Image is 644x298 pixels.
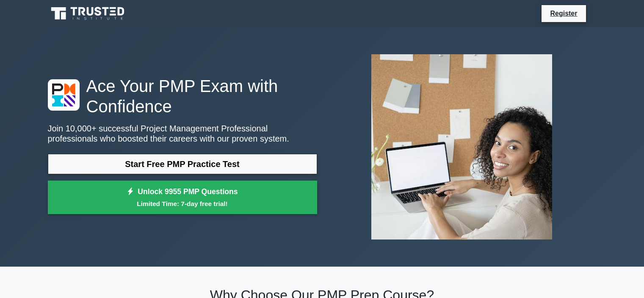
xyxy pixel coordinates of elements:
p: Join 10,000+ successful Project Management Professional professionals who boosted their careers w... [48,123,317,144]
a: Start Free PMP Practice Test [48,154,317,174]
a: Register [545,8,582,19]
a: Unlock 9955 PMP QuestionsLimited Time: 7-day free trial! [48,181,317,214]
small: Limited Time: 7-day free trial! [58,199,307,209]
h1: Ace Your PMP Exam with Confidence [48,76,317,117]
